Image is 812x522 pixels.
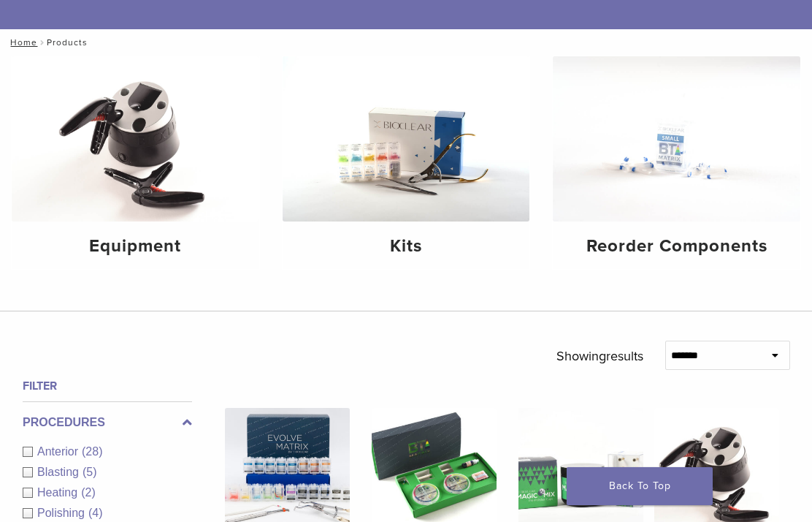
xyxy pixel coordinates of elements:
a: Reorder Components [553,56,800,269]
span: / [37,39,47,46]
span: (2) [81,486,96,499]
a: Home [6,37,37,48]
span: (5) [83,466,97,478]
span: Anterior [37,445,82,458]
span: Polishing [37,507,88,519]
h4: Equipment [23,233,248,260]
img: Kits [283,56,530,222]
span: Heating [37,486,81,499]
h4: Reorder Components [564,233,789,260]
a: Equipment [12,56,259,269]
label: Procedures [23,414,192,431]
img: Reorder Components [553,56,800,222]
h4: Filter [23,377,192,395]
h4: Kits [294,233,518,260]
span: Blasting [37,466,83,478]
a: Back To Top [567,467,713,505]
p: Showing results [556,341,643,371]
a: Kits [283,56,530,269]
img: Equipment [12,56,259,222]
span: (4) [88,507,103,519]
span: (28) [82,445,102,458]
